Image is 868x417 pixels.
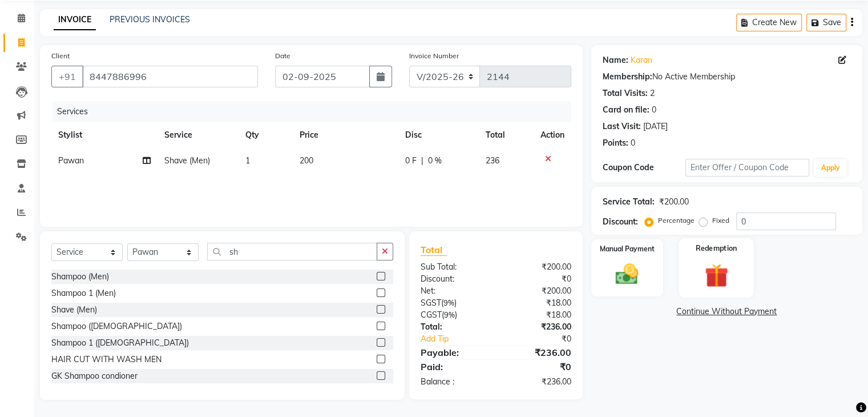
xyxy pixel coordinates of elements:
[643,121,668,133] div: [DATE]
[51,51,70,61] label: Client
[496,346,580,359] div: ₹236.00
[496,261,580,273] div: ₹200.00
[603,162,685,174] div: Coupon Code
[207,243,377,260] input: Search or Scan
[594,306,860,318] a: Continue Without Payment
[479,122,534,148] th: Total
[603,71,851,83] div: No Active Membership
[412,346,496,359] div: Payable:
[603,87,648,99] div: Total Visits:
[51,287,116,299] div: Shampoo 1 (Men)
[409,51,459,61] label: Invoice Number
[300,155,313,166] span: 200
[51,122,158,148] th: Stylist
[412,321,496,333] div: Total:
[164,155,210,166] span: Shave (Men)
[685,159,810,177] input: Enter Offer / Coupon Code
[806,14,846,31] button: Save
[412,285,496,297] div: Net:
[51,271,109,283] div: Shampoo (Men)
[421,155,423,167] span: |
[239,122,293,148] th: Qty
[405,155,417,167] span: 0 F
[496,297,580,309] div: ₹18.00
[412,376,496,388] div: Balance :
[608,261,645,287] img: _cash.svg
[54,10,96,30] a: INVOICE
[496,360,580,374] div: ₹0
[412,360,496,374] div: Paid:
[421,310,442,320] span: CGST
[603,104,649,116] div: Card on file:
[696,243,737,254] label: Redemption
[659,196,689,208] div: ₹200.00
[603,71,652,83] div: Membership:
[51,66,83,87] button: +91
[603,54,628,66] div: Name:
[510,333,579,345] div: ₹0
[58,155,84,166] span: Pawan
[496,285,580,297] div: ₹200.00
[110,14,190,25] a: PREVIOUS INVOICES
[412,297,496,309] div: ( )
[496,321,580,333] div: ₹236.00
[293,122,398,148] th: Price
[412,309,496,321] div: ( )
[496,273,580,285] div: ₹0
[158,122,239,148] th: Service
[421,244,447,256] span: Total
[631,54,652,66] a: Karan
[496,376,580,388] div: ₹236.00
[658,215,695,226] label: Percentage
[421,298,441,308] span: SGST
[428,155,442,167] span: 0 %
[82,66,258,87] input: Search by Name/Mobile/Email/Code
[712,215,729,226] label: Fixed
[443,298,454,307] span: 9%
[412,273,496,285] div: Discount:
[412,333,510,345] a: Add Tip
[603,137,628,149] div: Points:
[51,320,182,332] div: Shampoo ([DEMOGRAPHIC_DATA])
[51,354,162,366] div: HAIR CUT WITH WASH MEN
[603,196,655,208] div: Service Total:
[53,101,580,122] div: Services
[534,122,571,148] th: Action
[51,304,97,316] div: Shave (Men)
[814,159,846,177] button: Apply
[51,370,138,382] div: GK Shampoo condioner
[736,14,802,31] button: Create New
[652,104,656,116] div: 0
[496,309,580,321] div: ₹18.00
[444,310,455,319] span: 9%
[398,122,479,148] th: Disc
[631,137,635,149] div: 0
[697,261,735,290] img: _gift.svg
[245,155,250,166] span: 1
[412,261,496,273] div: Sub Total:
[603,121,641,133] div: Last Visit:
[486,155,499,166] span: 236
[600,244,655,254] label: Manual Payment
[650,87,655,99] div: 2
[51,337,189,349] div: Shampoo 1 ([DEMOGRAPHIC_DATA])
[275,51,290,61] label: Date
[603,216,638,228] div: Discount:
